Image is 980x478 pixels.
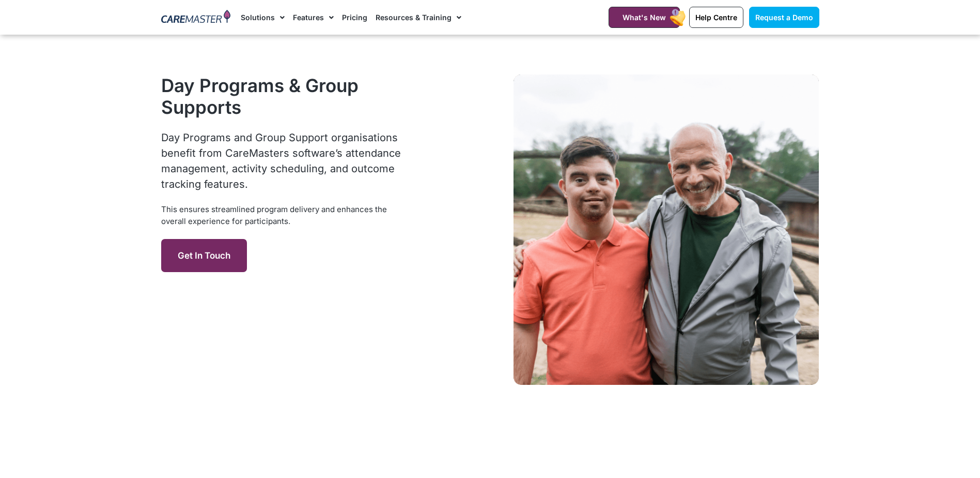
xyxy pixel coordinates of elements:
[749,7,819,28] a: Request a Demo
[161,204,413,227] div: This ensures streamlined program delivery and enhances the overall experience for participants.
[178,250,230,261] span: Get in Touch
[514,74,819,384] img: CareMaster's NDIS Software Demonstration can introduce the Providers to a mobile app for Particip...
[161,130,413,192] p: Day Programs and Group Support organisations benefit from CareMasters software’s attendance manag...
[695,13,737,22] span: Help Centre
[161,10,231,25] img: CareMaster Logo
[161,74,427,118] h3: Day Programs & Group Supports
[755,13,813,22] span: Request a Demo
[689,7,743,28] a: Help Centre
[161,239,247,272] a: Get in Touch
[609,7,680,28] a: What's New
[623,13,666,22] span: What's New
